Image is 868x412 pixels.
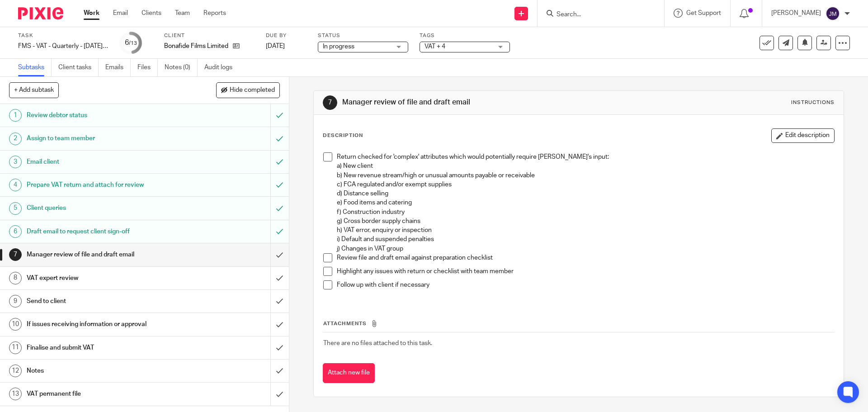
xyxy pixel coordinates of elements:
[165,59,198,76] a: Notes (0)
[27,341,183,355] h1: Finalise and submit VAT
[323,132,363,139] p: Description
[266,43,285,49] span: [DATE]
[9,109,22,122] div: 1
[27,225,183,238] h1: Draft email to request client sign-off
[337,253,834,262] p: Review file and draft email against preparation checklist
[9,341,22,354] div: 11
[337,267,834,276] p: Highlight any issues with return or checklist with team member
[18,42,108,51] div: FMS - VAT - Quarterly - June - August, 2025
[27,248,183,261] h1: Manager review of file and draft email
[113,9,128,18] a: Email
[18,42,108,51] div: FMS - VAT - Quarterly - [DATE] - [DATE]
[27,109,183,122] h1: Review debtor status
[323,363,375,384] button: Attach new file
[771,9,821,18] p: [PERSON_NAME]
[9,179,22,191] div: 4
[164,42,228,51] p: Bonafide Films Limited
[27,317,183,331] h1: If issues receiving information or approval
[9,225,22,238] div: 6
[204,59,239,76] a: Audit logs
[105,59,131,76] a: Emails
[137,59,158,76] a: Files
[337,152,834,244] p: Return checked for 'complex' attributes which would potentially require [PERSON_NAME]'s input: a)...
[58,59,99,76] a: Client tasks
[342,98,598,107] h1: Manager review of file and draft email
[323,340,432,346] span: There are no files attached to this task.
[791,99,835,106] div: Instructions
[9,82,59,98] button: + Add subtask
[18,59,52,76] a: Subtasks
[230,87,275,94] span: Hide completed
[9,388,22,400] div: 13
[686,10,721,16] span: Get Support
[318,32,408,39] label: Status
[323,43,354,50] span: In progress
[27,132,183,145] h1: Assign to team member
[9,156,22,168] div: 3
[425,43,445,50] span: VAT + 4
[9,318,22,331] div: 10
[27,364,183,378] h1: Notes
[27,294,183,308] h1: Send to client
[420,32,510,39] label: Tags
[216,82,280,98] button: Hide completed
[175,9,190,18] a: Team
[27,178,183,192] h1: Prepare VAT return and attach for review
[556,11,637,19] input: Search
[323,321,367,326] span: Attachments
[9,248,22,261] div: 7
[27,155,183,169] h1: Email client
[129,41,137,46] small: /13
[18,32,108,39] label: Task
[27,201,183,215] h1: Client queries
[826,6,840,21] img: svg%3E
[18,7,63,19] img: Pixie
[203,9,226,18] a: Reports
[323,95,337,110] div: 7
[125,38,137,48] div: 6
[9,202,22,215] div: 5
[142,9,161,18] a: Clients
[9,133,22,145] div: 2
[9,295,22,308] div: 9
[771,128,835,143] button: Edit description
[84,9,99,18] a: Work
[164,32,255,39] label: Client
[337,244,834,253] p: j) Changes in VAT group
[27,387,183,401] h1: VAT permanent file
[9,365,22,377] div: 12
[337,280,834,289] p: Follow up with client if necessary
[266,32,307,39] label: Due by
[9,272,22,284] div: 8
[27,271,183,285] h1: VAT expert review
